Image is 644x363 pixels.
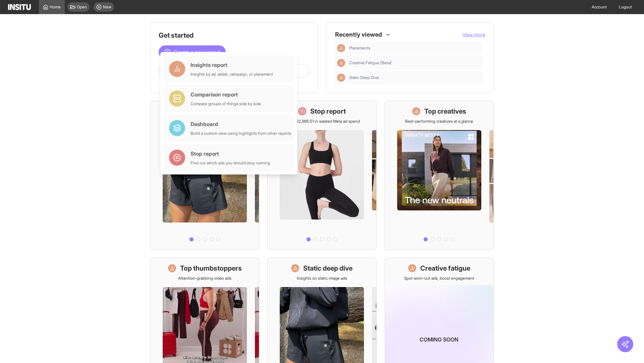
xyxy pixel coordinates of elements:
[424,107,466,116] h1: Top creatives
[463,32,485,37] span: View more
[385,101,494,250] a: Top creativesBest-performing creatives at a glance
[267,101,376,250] a: Stop reportSave £22,985.51 in wasted Meta ad spend
[349,45,370,51] span: Placements
[77,4,87,10] span: Open
[405,119,473,124] p: Best-performing creatives at a glance
[191,101,261,107] div: Compare groups of things side by side
[178,276,231,281] p: Attention-grabbing video ads
[191,150,270,158] div: Stop report
[337,74,345,82] div: Insights
[8,4,31,10] img: Logo
[191,131,291,136] div: Build a custom view using highlights from other reports
[349,60,480,66] span: Creative Fatigue [Beta]
[173,48,220,56] span: Create a new report
[103,4,111,10] span: New
[150,101,259,250] a: What's live nowSee all active ads instantly
[337,59,345,67] div: Insights
[191,61,273,69] div: Insights report
[50,4,61,10] span: Home
[191,160,270,166] div: Find out which ads you should stop running
[284,119,360,124] p: Save £22,985.51 in wasted Meta ad spend
[191,120,291,128] div: Dashboard
[303,264,353,273] h1: Static deep dive
[349,75,480,80] span: Static Deep Dive
[349,45,480,51] span: Placements
[349,75,379,80] span: Static Deep Dive
[297,276,347,281] p: Insights on static image ads
[180,264,242,273] h1: Top thumbstoppers
[463,31,485,38] button: View more
[337,44,345,52] div: Insights
[191,90,261,98] div: Comparison report
[191,72,273,77] div: Insights by ad, adset, campaign, or placement
[310,107,346,116] h1: Stop report
[159,31,310,40] h1: Get started
[159,45,226,59] button: Create a new report
[349,60,391,66] span: Creative Fatigue [Beta]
